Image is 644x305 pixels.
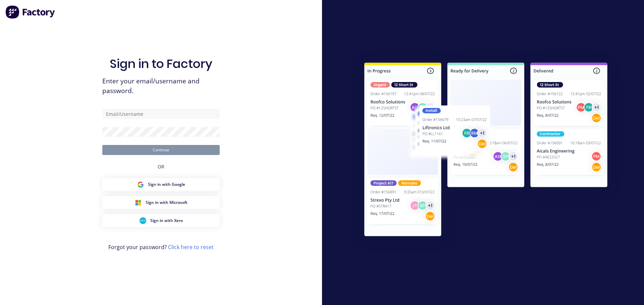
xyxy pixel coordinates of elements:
[110,57,212,71] h1: Sign in to Factory
[140,217,146,224] img: Xero Sign in
[5,5,56,19] img: Factory
[102,196,220,209] button: Microsoft Sign inSign in with Microsoft
[102,109,220,119] input: Email/Username
[150,218,183,224] span: Sign in with Xero
[102,214,220,227] button: Xero Sign inSign in with Xero
[102,145,220,155] button: Continue
[137,181,144,188] img: Google Sign in
[146,200,187,206] span: Sign in with Microsoft
[168,243,214,251] a: Click here to reset
[158,155,164,178] div: OR
[108,243,214,251] span: Forgot your password?
[350,49,622,252] img: Sign in
[135,199,142,206] img: Microsoft Sign in
[148,181,185,187] span: Sign in with Google
[102,178,220,191] button: Google Sign inSign in with Google
[102,76,220,96] span: Enter your email/username and password.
